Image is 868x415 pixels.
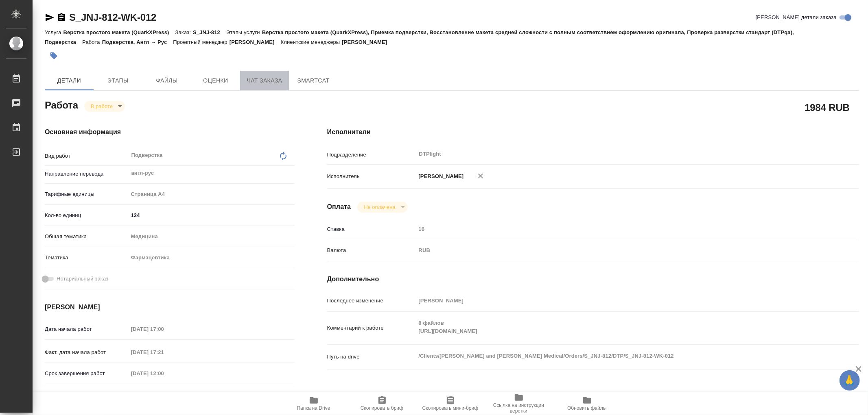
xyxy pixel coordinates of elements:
[63,29,175,35] p: Верстка простого макета (QuarkXPress)
[57,13,66,22] button: Скопировать ссылку
[45,97,78,112] h2: Работа
[57,275,108,283] span: Нотариальный заказ
[357,202,407,213] div: В работе
[485,392,553,415] button: Ссылка на инструкции верстки
[45,211,128,219] p: Кол-во единиц
[45,127,295,137] h4: Основная информация
[297,405,330,411] span: Папка на Drive
[472,167,490,185] button: Удалить исполнителя
[490,402,548,414] span: Ссылка на инструкции верстки
[805,100,850,114] h2: 1984 RUB
[45,190,128,198] p: Тарифные единицы
[756,13,837,22] span: [PERSON_NAME] детали заказа
[45,325,128,333] p: Дата начала работ
[45,170,128,178] p: Направление перевода
[361,405,403,411] span: Скопировать бриф
[128,230,295,243] div: Медицина
[226,29,262,35] p: Этапы услуги
[327,246,416,254] p: Валюта
[69,12,156,23] a: S_JNJ-812-WK-012
[128,209,295,221] input: ✎ Введи что-нибудь
[245,76,284,86] span: Чат заказа
[84,101,125,112] div: В работе
[45,369,128,378] p: Срок завершения работ
[327,202,351,212] h4: Оплата
[230,39,281,45] p: [PERSON_NAME]
[553,392,621,415] button: Обновить файлы
[327,151,416,159] p: Подразделение
[45,232,128,241] p: Общая тематика
[128,346,199,358] input: Пустое поле
[45,29,63,35] p: Услуга
[45,13,55,22] button: Скопировать ссылку для ЯМессенджера
[128,323,199,335] input: Пустое поле
[196,76,235,86] span: Оценки
[82,39,102,45] p: Работа
[416,392,485,415] button: Скопировать мини-бриф
[327,127,859,137] h4: Исполнители
[281,39,342,45] p: Клиентские менеджеры
[416,349,815,363] textarea: /Clients/[PERSON_NAME] and [PERSON_NAME] Medical/Orders/S_JNJ-812/DTP/S_JNJ-812-WK-012
[327,172,416,180] p: Исполнитель
[361,204,398,211] button: Не оплачена
[45,152,128,160] p: Вид работ
[50,76,89,86] span: Детали
[45,348,128,356] p: Факт. дата начала работ
[45,29,794,45] p: Верстка простого макета (QuarkXPress), Приемка подверстки, Восстановление макета средней сложност...
[567,405,607,411] span: Обновить файлы
[193,29,226,35] p: S_JNJ-812
[45,302,295,312] h4: [PERSON_NAME]
[98,76,138,86] span: Этапы
[175,29,193,35] p: Заказ:
[45,254,128,262] p: Тематика
[102,39,173,45] p: Подверстка, Англ → Рус
[294,76,333,86] span: SmartCat
[327,297,416,305] p: Последнее изменение
[327,324,416,332] p: Комментарий к работе
[280,392,348,415] button: Папка на Drive
[327,274,859,284] h4: Дополнительно
[843,372,857,389] span: 🙏
[128,367,199,379] input: Пустое поле
[128,251,295,265] div: Фармацевтика
[342,39,393,45] p: [PERSON_NAME]
[88,103,115,110] button: В работе
[416,316,815,338] textarea: 8 файлов [URL][DOMAIN_NAME]
[416,295,815,306] input: Пустое поле
[416,172,464,180] p: [PERSON_NAME]
[45,47,63,65] button: Добавить тэг
[327,353,416,361] p: Путь на drive
[416,223,815,235] input: Пустое поле
[422,405,478,411] span: Скопировать мини-бриф
[128,187,295,201] div: Страница А4
[327,225,416,233] p: Ставка
[147,76,186,86] span: Файлы
[173,39,229,45] p: Проектный менеджер
[348,392,416,415] button: Скопировать бриф
[840,370,860,391] button: 🙏
[416,243,815,257] div: RUB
